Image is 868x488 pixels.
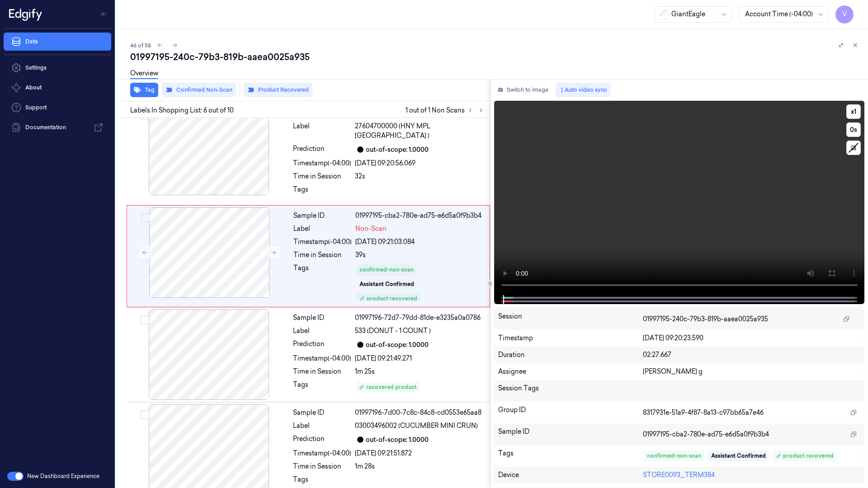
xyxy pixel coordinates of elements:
[4,33,111,51] a: Data
[293,211,352,221] div: Sample ID
[643,314,768,324] span: 01997195-240c-79b3-819b-aaea0025a935
[643,408,764,418] span: 8317931e-51a9-4f87-8a13-c97bb65a7e46
[835,5,854,23] button: V
[244,83,312,97] button: Product Recovered
[643,367,860,376] div: [PERSON_NAME] g
[293,185,351,199] div: Tags
[366,435,429,445] div: out-of-scope: 1.0000
[355,172,485,181] div: 32s
[776,452,834,460] div: product recovered
[359,280,414,288] div: Assistant Confirmed
[293,326,351,336] div: Label
[4,118,111,136] a: Documentation
[293,367,351,376] div: Time in Session
[293,172,351,181] div: Time in Session
[355,159,485,168] div: [DATE] 09:20:56.069
[647,452,701,460] div: confirmed-non-scan
[498,449,643,463] div: Tags
[359,266,414,274] div: confirmed-non-scan
[293,421,351,431] div: Label
[406,105,486,116] span: 1 out of 1 Non Scans
[498,367,643,376] div: Assignee
[355,326,431,336] span: 533 (DONUT - 1 COUNT )
[498,405,643,420] div: Group ID
[130,51,861,63] div: 01997195-240c-79b3-819b-aaea0025a935
[4,59,111,77] a: Settings
[498,312,643,326] div: Session
[711,452,766,460] div: Assistant Confirmed
[293,380,351,394] div: Tags
[359,295,417,303] div: product recovered
[846,104,861,119] button: x1
[293,122,351,141] div: Label
[293,408,351,418] div: Sample ID
[359,383,417,391] div: recovered product
[643,430,769,439] span: 01997195-cba2-780e-ad75-e6d5a0f9b3b4
[293,434,351,445] div: Prediction
[293,339,351,350] div: Prediction
[293,144,351,155] div: Prediction
[4,79,111,97] button: About
[498,333,643,343] div: Timestamp
[355,421,478,431] span: 03003496002 (CUCUMBER MINI CRUN)
[293,313,351,323] div: Sample ID
[355,224,387,234] span: Non-Scan
[355,250,484,260] div: 39s
[355,354,485,363] div: [DATE] 09:21:49.271
[498,427,643,441] div: Sample ID
[293,354,351,363] div: Timestamp (-04:00)
[556,83,611,97] button: Auto video sync
[643,350,860,360] div: 02:27.667
[140,410,149,419] button: Select row
[366,340,429,350] div: out-of-scope: 1.0000
[130,69,158,79] a: Overview
[130,83,158,97] button: Tag
[140,315,149,324] button: Select row
[293,250,352,260] div: Time in Session
[498,350,643,360] div: Duration
[355,313,485,323] div: 01997196-72d7-79dd-81de-e3235a0a0786
[355,449,485,458] div: [DATE] 09:21:51.872
[498,384,643,398] div: Session Tags
[355,122,485,141] span: 27604700000 (HNY MPL [GEOGRAPHIC_DATA] )
[293,159,351,168] div: Timestamp (-04:00)
[293,449,351,458] div: Timestamp (-04:00)
[130,42,151,49] span: 46 of 58
[130,106,234,115] span: Labels In Shopping List: 6 out of 10
[643,333,860,343] div: [DATE] 09:20:23.590
[643,470,860,480] div: STORE0093_TERM384
[355,211,484,221] div: 01997195-cba2-780e-ad75-e6d5a0f9b3b4
[141,213,150,222] button: Select row
[293,462,351,471] div: Time in Session
[97,7,111,21] button: Toggle Navigation
[846,122,861,137] button: 0s
[355,237,484,247] div: [DATE] 09:21:03.084
[293,237,352,247] div: Timestamp (-04:00)
[355,367,485,376] div: 1m 25s
[4,99,111,117] a: Support
[293,224,352,234] div: Label
[162,83,236,97] button: Confirmed Non-Scan
[494,83,552,97] button: Switch to image
[498,470,643,480] div: Device
[355,408,485,418] div: 01997196-7d00-7c8c-84c8-cd0553e65aa8
[355,462,485,471] div: 1m 28s
[293,263,352,301] div: Tags
[366,145,429,155] div: out-of-scope: 1.0000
